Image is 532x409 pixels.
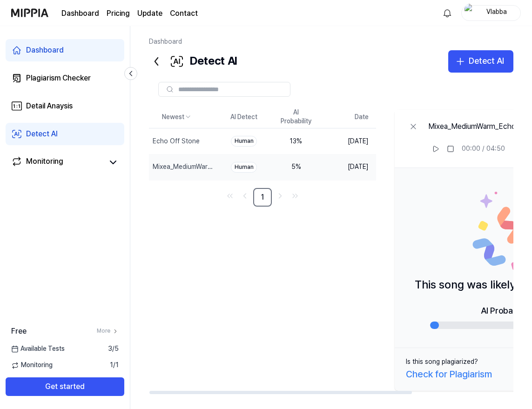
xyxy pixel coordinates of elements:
[274,189,287,202] a: Go to next page
[465,4,476,22] img: profile
[6,377,124,396] button: Get started
[26,128,58,140] div: Detect AI
[149,188,376,207] nav: pagination
[442,7,453,19] img: 알림
[11,156,104,169] a: Monitoring
[223,189,236,202] a: Go to first page
[97,327,119,335] a: More
[153,162,216,172] div: Mixea_MediumWarm_Echo Off Stone
[231,162,257,173] div: Human
[61,8,99,19] a: Dashboard
[322,106,376,128] th: Date
[406,367,492,382] div: Check for Plagiarism
[137,8,162,19] a: Update
[108,344,119,354] span: 3 / 5
[107,8,130,19] a: Pricing
[110,361,119,370] span: 1 / 1
[218,106,270,128] th: AI Detect
[406,357,478,367] div: Is this song plagiarized?
[478,7,515,18] div: Vlabba
[238,189,251,202] a: Go to previous page
[231,136,257,147] div: Human
[6,123,124,145] a: Detect AI
[6,67,124,89] a: Plagiarism Checker
[149,38,182,45] a: Dashboard
[11,326,27,337] span: Free
[26,101,73,112] div: Detail Anaysis
[448,50,513,73] button: Detect AI
[462,144,505,154] div: 00:00 / 04:50
[153,137,200,146] div: Echo Off Stone
[289,189,302,202] a: Go to last page
[322,154,376,180] td: [DATE]
[469,54,504,68] div: Detect AI
[11,361,53,370] span: Monitoring
[6,39,124,61] a: Dashboard
[6,95,124,117] a: Detail Anaysis
[26,45,64,56] div: Dashboard
[461,5,521,21] button: profileVlabba
[277,137,315,146] div: 13 %
[26,73,91,84] div: Plagiarism Checker
[270,106,322,128] th: AI Probability
[26,156,63,169] div: Monitoring
[322,128,376,154] td: [DATE]
[253,188,272,207] a: 1
[11,344,65,354] span: Available Tests
[277,162,315,172] div: 5 %
[170,8,198,19] a: Contact
[149,50,237,73] div: Detect AI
